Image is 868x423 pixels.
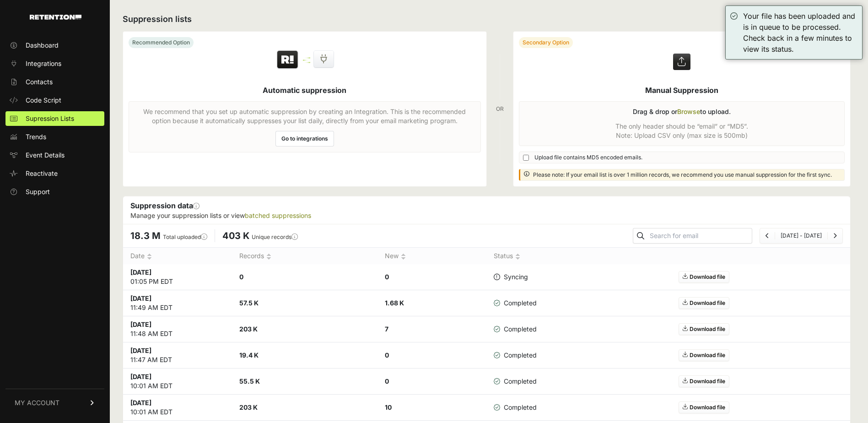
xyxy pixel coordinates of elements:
[232,248,377,265] th: Records
[5,389,104,417] a: MY ACCOUNT
[135,107,475,125] p: We recommend that you set up automatic suppression by creating an Integration. This is the recomm...
[239,273,243,281] strong: 0
[494,298,537,308] span: Completed
[679,375,729,387] a: Download file
[30,15,81,20] img: Retention.com
[130,230,161,241] span: 18.3 M
[5,38,104,53] a: Dashboard
[123,342,232,369] td: 11:47 AM EDT
[123,196,850,224] div: Suppression data
[494,351,537,360] span: Completed
[15,398,59,407] span: MY ACCOUNT
[26,96,61,105] span: Code Script
[760,228,843,244] nav: Page navigation
[5,184,104,199] a: Support
[130,294,151,302] strong: [DATE]
[123,13,851,26] h2: Suppression lists
[275,131,334,146] a: Go to integrations
[5,130,104,144] a: Trends
[496,31,504,187] div: OR
[26,187,50,196] span: Support
[303,60,310,61] img: integration
[679,323,729,335] a: Download file
[5,75,104,89] a: Contacts
[5,56,104,71] a: Integrations
[222,230,249,241] span: 403 K
[130,211,843,220] p: Manage your suppression lists or view
[523,155,529,161] input: Upload file contains MD5 encoded emails.
[648,229,752,242] input: Search for email
[26,169,58,178] span: Reactivate
[679,271,729,283] a: Download file
[534,154,642,161] span: Upload file contains MD5 encoded emails.
[245,211,311,219] a: batched suppressions
[679,349,729,361] a: Download file
[239,299,259,307] strong: 57.5 K
[303,62,310,63] img: integration
[5,166,104,181] a: Reactivate
[766,232,769,239] a: Previous
[385,273,389,281] strong: 0
[5,93,104,108] a: Code Script
[486,248,559,265] th: Status
[123,248,232,265] th: Date
[26,132,46,141] span: Trends
[515,253,520,260] img: no_sort-eaf950dc5ab64cae54d48a5578032e96f70b2ecb7d747501f34c8f2db400fb66.gif
[123,290,232,316] td: 11:49 AM EDT
[147,253,152,260] img: no_sort-eaf950dc5ab64cae54d48a5578032e96f70b2ecb7d747501f34c8f2db400fb66.gif
[385,403,392,411] strong: 10
[123,395,232,421] td: 10:01 AM EDT
[303,57,310,59] img: integration
[26,151,65,160] span: Event Details
[494,403,537,412] span: Completed
[123,316,232,342] td: 11:48 AM EDT
[679,297,729,309] a: Download file
[385,377,389,385] strong: 0
[239,325,258,333] strong: 203 K
[494,325,537,334] span: Completed
[5,148,104,163] a: Event Details
[123,264,232,290] td: 01:05 PM EDT
[239,351,259,359] strong: 19.4 K
[266,253,271,260] img: no_sort-eaf950dc5ab64cae54d48a5578032e96f70b2ecb7d747501f34c8f2db400fb66.gif
[743,11,857,54] div: Your file has been uploaded and is in queue to be processed. Check back in a few minutes to view ...
[129,37,194,48] div: Recommended Option
[26,41,59,50] span: Dashboard
[252,233,298,240] label: Unique records
[130,320,151,328] strong: [DATE]
[385,351,389,359] strong: 0
[123,369,232,395] td: 10:01 AM EDT
[26,114,74,123] span: Supression Lists
[385,299,404,307] strong: 1.68 K
[239,377,260,385] strong: 55.5 K
[130,268,151,276] strong: [DATE]
[775,232,827,239] li: [DATE] - [DATE]
[385,325,388,333] strong: 7
[163,233,207,240] label: Total uploaded
[26,59,61,68] span: Integrations
[276,50,299,70] img: Retention
[401,253,406,260] img: no_sort-eaf950dc5ab64cae54d48a5578032e96f70b2ecb7d747501f34c8f2db400fb66.gif
[494,377,537,386] span: Completed
[239,403,258,411] strong: 203 K
[130,373,151,380] strong: [DATE]
[130,347,151,354] strong: [DATE]
[263,85,346,96] h5: Automatic suppression
[26,77,53,87] span: Contacts
[494,272,528,282] span: Syncing
[377,248,486,265] th: New
[130,399,151,407] strong: [DATE]
[679,401,729,413] a: Download file
[833,232,837,239] a: Next
[5,111,104,126] a: Supression Lists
